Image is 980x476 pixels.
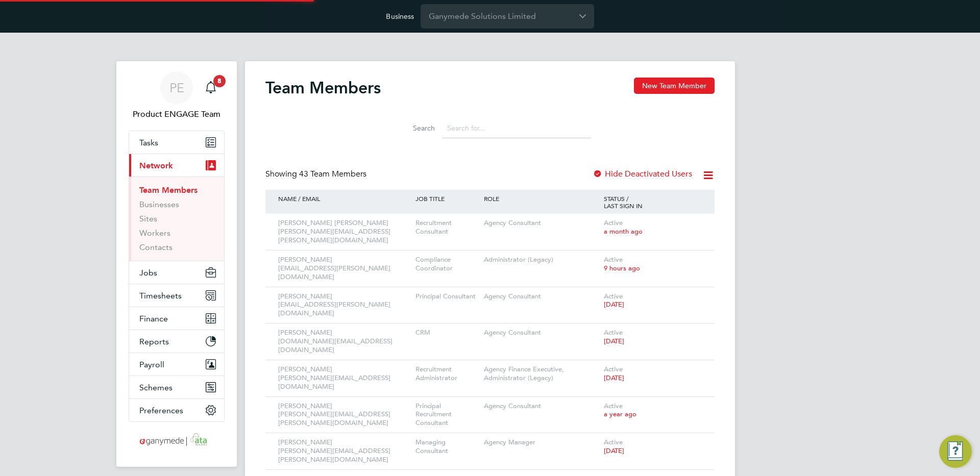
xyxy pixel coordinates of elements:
div: Principal Consultant [413,287,481,306]
a: 8 [201,71,221,104]
div: Agency Consultant [481,397,601,416]
div: Compliance Coordinator [413,250,481,278]
a: Sites [139,214,157,223]
button: Reports [129,330,224,353]
div: ROLE [481,190,601,207]
button: Preferences [129,399,224,421]
div: Agency Manager [481,433,601,452]
div: Managing Consultant [413,433,481,461]
label: Search [389,123,435,133]
div: Principal Recruitment Consultant [413,397,481,433]
input: Search for... [442,118,591,138]
span: a year ago [604,410,636,418]
button: Finance [129,307,224,330]
span: Tasks [139,138,158,147]
span: Finance [139,314,168,323]
div: Active [601,250,704,278]
a: Go to home page [129,432,225,448]
div: CRM [413,323,481,342]
div: Network [129,177,224,261]
div: Agency Consultant [481,323,601,342]
button: Engage Resource Center [939,435,972,468]
span: Jobs [139,268,157,278]
span: Product ENGAGE Team [129,108,225,120]
div: [PERSON_NAME] [DOMAIN_NAME][EMAIL_ADDRESS][DOMAIN_NAME] [276,323,413,360]
span: Preferences [139,406,183,415]
div: JOB TITLE [413,190,481,207]
div: [PERSON_NAME] [PERSON_NAME][EMAIL_ADDRESS][PERSON_NAME][DOMAIN_NAME] [276,433,413,469]
span: [DATE] [604,373,624,382]
span: Timesheets [139,291,182,300]
a: Contacts [139,242,173,252]
span: [DATE] [604,446,624,455]
div: NAME / EMAIL [276,190,413,207]
span: Network [139,161,173,170]
div: [PERSON_NAME] [PERSON_NAME][EMAIL_ADDRESS][PERSON_NAME][DOMAIN_NAME] [276,397,413,433]
div: Agency Consultant [481,214,601,233]
span: 9 hours ago [604,264,640,272]
button: Schemes [129,376,224,398]
button: Timesheets [129,284,224,307]
button: Payroll [129,353,224,375]
div: Active [601,397,704,424]
img: ganymedesolutions-logo-retina.png [137,432,217,448]
div: Recruitment Administrator [413,360,481,388]
label: Hide Deactivated Users [593,169,692,179]
span: 8 [213,75,226,87]
button: New Team Member [634,78,715,94]
div: Active [601,214,704,241]
a: Workers [139,228,170,238]
span: Schemes [139,383,173,392]
div: Active [601,433,704,461]
button: Jobs [129,261,224,284]
span: PE [169,81,184,94]
span: [DATE] [604,300,624,309]
span: [DATE] [604,337,624,345]
a: Team Members [139,185,198,195]
div: Administrator (Legacy) [481,250,601,269]
label: Business [386,12,414,21]
div: Recruitment Consultant [413,214,481,241]
span: Payroll [139,360,164,369]
div: [PERSON_NAME] [PERSON_NAME][EMAIL_ADDRESS][DOMAIN_NAME] [276,360,413,396]
a: PEProduct ENGAGE Team [129,71,225,120]
h2: Team Members [265,78,381,98]
div: [PERSON_NAME] [PERSON_NAME] [PERSON_NAME][EMAIL_ADDRESS][PERSON_NAME][DOMAIN_NAME] [276,214,413,250]
div: Agency Consultant [481,287,601,306]
div: Active [601,287,704,315]
a: Tasks [129,131,224,154]
span: 43 Team Members [299,169,366,179]
div: STATUS / LAST SIGN IN [601,190,704,214]
div: Active [601,360,704,388]
button: Network [129,154,224,177]
nav: Main navigation [116,61,237,467]
a: Businesses [139,199,179,209]
span: a month ago [604,227,643,236]
div: Agency Finance Executive, Administrator (Legacy) [481,360,601,388]
span: Reports [139,337,169,346]
div: [PERSON_NAME] [EMAIL_ADDRESS][PERSON_NAME][DOMAIN_NAME] [276,287,413,323]
div: Showing [265,169,369,180]
div: Active [601,323,704,351]
div: [PERSON_NAME] [EMAIL_ADDRESS][PERSON_NAME][DOMAIN_NAME] [276,250,413,287]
